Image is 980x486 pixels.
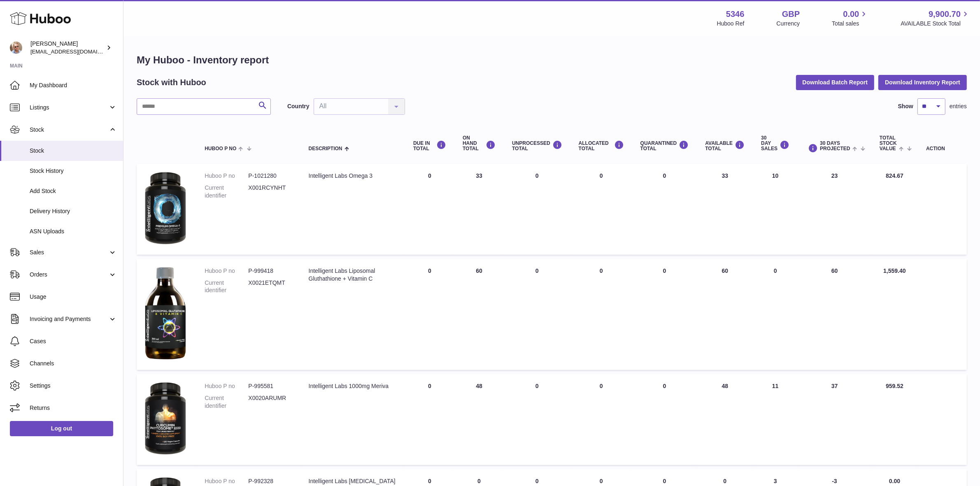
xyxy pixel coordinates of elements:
[832,9,868,28] a: 0.00 Total sales
[463,135,496,152] div: ON HAND Total
[705,140,745,151] div: AVAILABLE Total
[663,267,666,274] span: 0
[798,164,871,255] td: 23
[30,228,117,235] span: ASN Uploads
[30,187,117,195] span: Add Stock
[248,172,292,180] dd: P-1021280
[405,259,454,370] td: 0
[145,172,186,244] img: product image
[137,53,967,67] h1: My Huboo - Inventory report
[413,140,446,151] div: DUE IN TOTAL
[883,267,906,274] span: 1,559.40
[248,184,292,200] dd: X001RCYNHT
[248,382,292,390] dd: P-995581
[782,9,800,20] strong: GBP
[898,102,913,110] label: Show
[843,9,859,20] span: 0.00
[205,184,248,200] dt: Current identifier
[570,374,632,465] td: 0
[145,267,186,360] img: product image
[205,477,248,485] dt: Huboo P no
[10,42,22,54] img: support@radoneltd.co.uk
[405,164,454,255] td: 0
[30,293,117,301] span: Usage
[205,172,248,180] dt: Huboo P no
[820,141,850,151] span: 30 DAYS PROJECTED
[309,146,342,151] span: Description
[761,135,789,152] div: 30 DAY SALES
[309,382,397,390] div: Intelligent Labs 1000mg Meriva
[248,477,292,485] dd: P-992328
[579,140,624,151] div: ALLOCATED Total
[309,172,397,180] div: Intelligent Labs Omega 3
[205,394,248,410] dt: Current identifier
[30,337,117,345] span: Cases
[454,164,504,255] td: 33
[697,164,753,255] td: 33
[512,140,562,151] div: UNPROCESSED Total
[798,374,871,465] td: 37
[504,164,570,255] td: 0
[929,9,961,20] span: 9,900.70
[901,9,970,28] a: 9,900.70 AVAILABLE Stock Total
[30,360,117,367] span: Channels
[248,279,292,295] dd: X0021ETQMT
[30,147,117,155] span: Stock
[878,75,967,90] button: Download Inventory Report
[10,421,113,436] a: Log out
[832,20,868,28] span: Total sales
[454,374,504,465] td: 48
[570,259,632,370] td: 0
[30,207,117,215] span: Delivery History
[570,164,632,255] td: 0
[287,102,310,110] label: Country
[30,404,117,412] span: Returns
[205,279,248,295] dt: Current identifier
[30,249,108,256] span: Sales
[504,259,570,370] td: 0
[926,146,959,151] div: Action
[405,374,454,465] td: 0
[880,135,897,152] span: Total stock value
[889,478,900,484] span: 0.00
[137,77,206,88] h2: Stock with Huboo
[30,81,117,89] span: My Dashboard
[30,126,108,134] span: Stock
[901,20,970,28] span: AVAILABLE Stock Total
[30,271,108,279] span: Orders
[309,267,397,283] div: Intelligent Labs Liposomal Gluthathione + Vitamin C
[248,394,292,410] dd: X0020ARUMR
[454,259,504,370] td: 60
[886,172,903,179] span: 824.67
[726,9,745,20] strong: 5346
[697,374,753,465] td: 48
[886,383,903,389] span: 959.52
[205,382,248,390] dt: Huboo P no
[30,48,121,55] span: [EMAIL_ADDRESS][DOMAIN_NAME]
[798,259,871,370] td: 60
[753,164,798,255] td: 10
[796,75,875,90] button: Download Batch Report
[640,140,689,151] div: QUARANTINED Total
[950,102,967,110] span: entries
[30,104,108,112] span: Listings
[697,259,753,370] td: 60
[663,172,666,179] span: 0
[753,374,798,465] td: 11
[663,478,666,484] span: 0
[663,383,666,389] span: 0
[30,382,117,390] span: Settings
[145,382,186,455] img: product image
[30,315,108,323] span: Invoicing and Payments
[30,40,105,56] div: [PERSON_NAME]
[248,267,292,275] dd: P-999418
[205,267,248,275] dt: Huboo P no
[30,167,117,175] span: Stock History
[753,259,798,370] td: 0
[777,20,800,28] div: Currency
[717,20,745,28] div: Huboo Ref
[205,146,236,151] span: Huboo P no
[504,374,570,465] td: 0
